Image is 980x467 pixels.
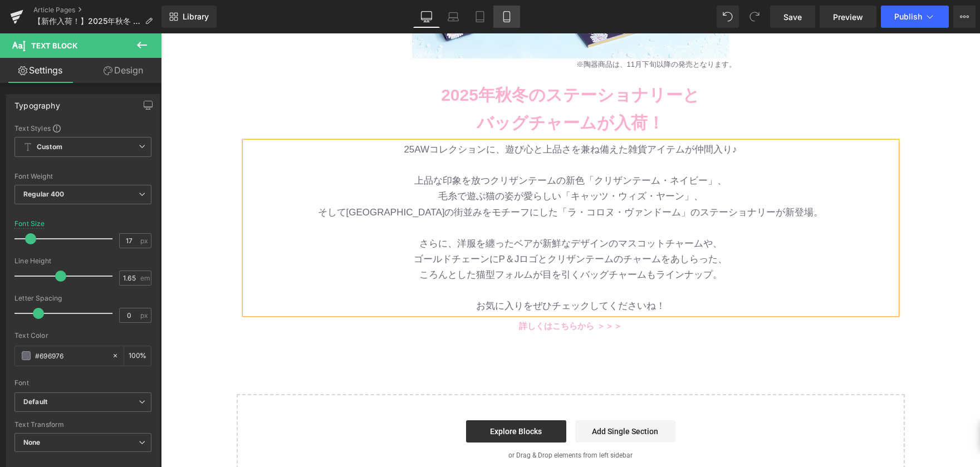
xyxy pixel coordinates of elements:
[31,41,77,50] span: Text Block
[717,6,739,28] button: Undo
[14,124,151,132] div: Text Styles
[820,6,876,28] a: Preview
[84,218,736,234] p: ゴールドチェーンにP＆Jロゴとクリザンテームのチャームをあしらった、
[315,267,504,278] span: お気に入りをぜひチェックしてくださいね！
[84,171,736,187] p: そして[GEOGRAPHIC_DATA]の街並みをモチーフにした「ラ・コロヌ・ヴァンドーム」のステーショナリーが新登場。
[833,11,863,23] span: Preview
[23,438,41,446] b: None
[413,6,440,28] a: Desktop
[94,418,726,426] p: or Drag & Drop elements from left sidebar
[14,379,151,387] div: Font
[84,203,736,218] p: さらに、洋服を纏ったベアが新鮮なデザインのマスコットチャームや、
[83,58,164,83] a: Design
[440,6,467,28] a: Laptop
[467,6,493,28] a: Tablet
[14,220,45,228] div: Font Size
[14,95,60,110] div: Typography
[14,421,151,429] div: Text Transform
[14,173,151,180] div: Font Weight
[14,257,151,265] div: Line Height
[161,6,217,28] a: New Library
[316,80,503,99] b: バッグチャームが入荷！
[140,312,150,319] span: px
[23,397,47,407] i: Default
[305,387,405,409] a: Explore Blocks
[23,190,65,198] b: Regular 400
[35,350,106,362] input: Color
[14,294,151,302] div: Letter Spacing
[14,332,151,340] div: Text Color
[894,12,922,21] span: Publish
[140,274,150,282] span: em
[743,6,766,28] button: Redo
[881,6,949,28] button: Publish
[84,234,736,249] p: ころんとした猫型フォルムが目を引くバッグチャームもラインナップ。
[33,6,161,14] a: Article Pages
[84,155,736,171] p: 毛糸で遊ぶ猫の姿が愛らしい「キャッツ・ウィズ・ヤーン」、
[33,17,140,26] span: 【新作入荷！】2025年秋冬 新作ステーショナリーが発売！
[414,387,514,409] a: Add Single Section
[280,52,539,71] b: 2025年秋冬のステーショナリーと
[953,6,976,28] button: More
[140,237,150,244] span: px
[493,6,520,28] a: Mobile
[84,109,736,124] p: 25AWコレクションに、遊び心と上品さを兼ね備えた雑貨アイテムが仲間入り♪
[37,142,62,152] b: Custom
[124,346,151,366] div: %
[183,12,209,22] span: Library
[358,288,460,297] a: 詳しくはこちらから ＞＞＞
[84,140,736,155] p: 上品な印象を放つクリザンテームの新色「クリザンテーム・ネイビー」、
[783,11,802,23] span: Save
[415,25,727,37] p: ※陶器商品は、11月下旬以降の発売となります。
